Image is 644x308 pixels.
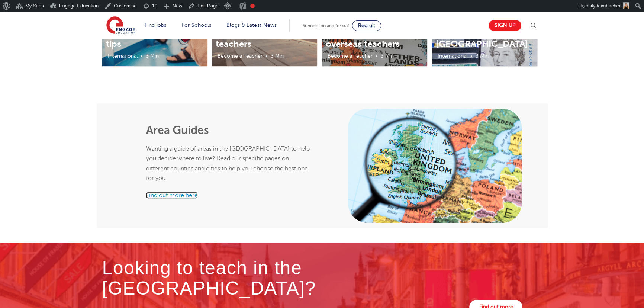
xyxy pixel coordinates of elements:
p: Wanting a guide of areas in the [GEOGRAPHIC_DATA] to help you decide where to live? Read our spec... [146,144,312,183]
li: 3 Min [475,52,489,60]
li: Become a Teacher [324,52,373,60]
li: 3 Min [270,52,284,60]
span: Schools looking for staff [303,23,351,28]
a: Sign up [489,20,521,31]
span: Recruit [358,23,375,28]
li: • [140,52,144,60]
a: For Schools [182,22,211,28]
li: International [434,52,468,60]
li: International [104,52,138,60]
h4: Looking to teach in the [GEOGRAPHIC_DATA]? [102,258,397,299]
li: • [265,52,268,60]
img: Engage Education [106,16,135,35]
a: Blogs & Latest News [226,22,277,28]
div: Focus keyphrase not set [250,4,255,8]
a: Find out more here [146,192,198,199]
li: • [375,52,379,60]
li: 3 Min [145,52,160,60]
li: Become a Teacher [214,52,263,60]
li: 3 Min [380,52,395,60]
span: emilydeimbacher [584,3,621,9]
li: • [470,52,473,60]
h2: Area Guides [146,124,312,137]
a: Find jobs [145,22,167,28]
a: Recruit [352,20,381,31]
